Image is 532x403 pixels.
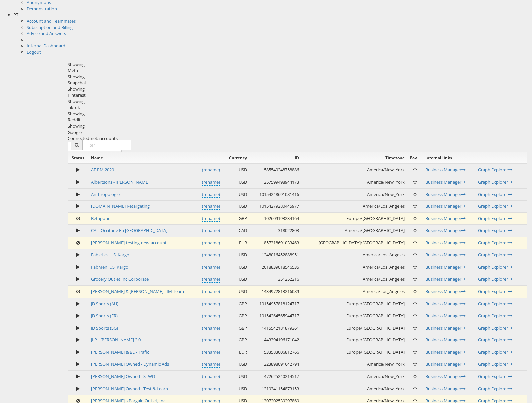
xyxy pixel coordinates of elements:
a: Business Manager [425,361,465,367]
div: Showing [68,98,527,105]
a: Graph Explorer [478,361,512,367]
td: 318022803 [250,225,302,237]
td: 1415542181879361 [250,322,302,334]
td: 443394196171042 [250,334,302,346]
a: Graph Explorer [478,276,512,282]
a: Graph Explorer [478,349,512,355]
td: 10154279280445977 [250,201,302,213]
td: USD [223,201,250,213]
td: America/New_York [302,188,407,201]
td: America/New_York [302,383,407,395]
a: Business Manager [425,203,465,209]
span: PT [13,12,18,18]
div: Google [68,129,527,136]
a: AE PM 2020 [91,167,114,173]
td: America/Los_Angeles [302,249,407,261]
a: Internal Dashboard [27,43,65,49]
td: GBP [223,298,250,310]
a: (rename) [202,301,220,307]
a: Business Manager [425,252,465,258]
a: Business Manager [425,337,465,343]
td: Europe/[GEOGRAPHIC_DATA] [302,212,407,225]
a: Grocery Outlet Inc Corporate [91,276,149,282]
a: Graph Explorer [478,167,512,173]
a: Demonstration [27,6,57,12]
td: USD [223,370,250,383]
a: Graph Explorer [478,252,512,258]
a: Business Manager [425,313,465,319]
td: [GEOGRAPHIC_DATA]/[GEOGRAPHIC_DATA] [302,237,407,249]
td: America/Los_Angeles [302,273,407,286]
td: Europe/[GEOGRAPHIC_DATA] [302,310,407,322]
a: Logout [27,49,41,55]
a: (rename) [202,264,220,271]
td: 472625240214517 [250,370,302,383]
td: America/Los_Angeles [302,286,407,298]
td: America/Los_Angeles [302,261,407,273]
td: America/New_York [302,358,407,371]
a: (rename) [202,325,220,332]
a: (rename) [202,313,220,319]
a: Graph Explorer [478,325,512,331]
td: 351252216 [250,273,302,286]
a: JD Sports (FR) [91,313,118,319]
a: Subscription and Billing [27,24,73,30]
td: 1219341154873153 [250,383,302,395]
a: JLP - [PERSON_NAME] 2.0 [91,337,141,343]
div: Meta [68,67,527,74]
a: (rename) [202,373,220,380]
a: FabMen_US_Kargo [91,264,128,270]
a: Graph Explorer [478,203,512,209]
td: Europe/[GEOGRAPHIC_DATA] [302,334,407,346]
td: 585540248758886 [250,164,302,176]
th: Status [68,152,88,164]
td: 223898091642794 [250,358,302,371]
a: Business Manager [425,349,465,355]
td: GBP [223,322,250,334]
td: USD [223,383,250,395]
td: USD [223,188,250,201]
td: USD [223,286,250,298]
div: Pinterest [68,92,527,98]
td: USD [223,358,250,371]
a: Business Manager [425,276,465,282]
a: Graph Explorer [478,215,512,221]
a: Business Manager [425,373,465,379]
div: Showing [68,61,527,67]
a: Graph Explorer [478,179,512,185]
a: Graph Explorer [478,227,512,233]
a: Graph Explorer [478,191,512,197]
a: Anthropologie [91,191,120,197]
th: ID [250,152,302,164]
a: [DOMAIN_NAME] Retargeting [91,203,150,209]
a: Business Manager [425,325,465,331]
div: Reddit [68,117,527,123]
td: Europe/[GEOGRAPHIC_DATA] [302,346,407,358]
a: (rename) [202,215,220,222]
td: 10154957818124717 [250,298,302,310]
a: Business Manager [425,386,465,392]
div: Connected accounts [68,135,527,142]
a: Fabletics_US_Kargo [91,252,129,258]
a: (rename) [202,386,220,392]
td: Europe/[GEOGRAPHIC_DATA] [302,322,407,334]
td: America/Los_Angeles [302,201,407,213]
a: Business Manager [425,240,465,246]
td: 1434972813216089 [250,286,302,298]
span: meta [89,135,100,141]
td: EUR [223,237,250,249]
a: [PERSON_NAME] & BE - Trafic [91,349,149,355]
a: Business Manager [425,179,465,185]
td: Europe/[GEOGRAPHIC_DATA] [302,298,407,310]
a: [PERSON_NAME] Owned - Test & Learn [91,386,168,392]
div: Showing [68,86,527,92]
a: [PERSON_NAME] Owned - Dynamic Ads [91,361,169,367]
a: [PERSON_NAME] & [PERSON_NAME] - IM Team [91,288,184,294]
td: USD [223,273,250,286]
a: CA L'Occitane En [GEOGRAPHIC_DATA] [91,227,167,233]
td: 10154264565944717 [250,310,302,322]
a: (rename) [202,349,220,356]
td: USD [223,249,250,261]
td: America/New_York [302,164,407,176]
a: Business Manager [425,301,465,307]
